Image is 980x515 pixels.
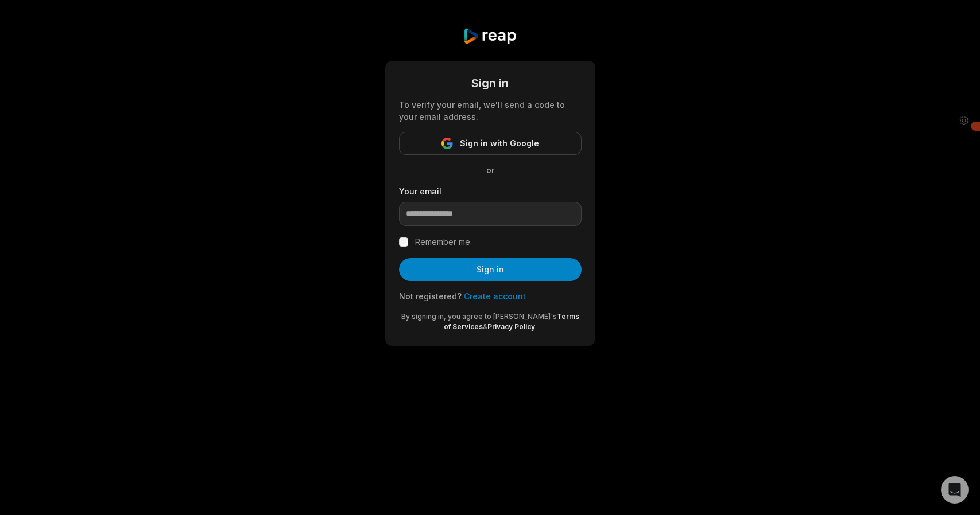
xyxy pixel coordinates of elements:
span: & [483,322,487,331]
span: . [535,322,537,331]
a: Create account [464,291,526,301]
div: Open Intercom Messenger [941,476,969,504]
button: Sign in [399,258,582,281]
div: Sign in [399,75,582,92]
span: Not registered? [399,291,462,301]
span: By signing in, you agree to [PERSON_NAME]'s [401,312,557,321]
span: or [477,164,503,176]
a: Terms of Services [444,312,579,331]
span: Sign in with Google [460,136,539,150]
a: Privacy Policy [487,322,535,331]
label: Remember me [415,235,470,249]
label: Your email [399,185,582,197]
div: To verify your email, we'll send a code to your email address. [399,99,582,123]
button: Sign in with Google [399,132,582,155]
